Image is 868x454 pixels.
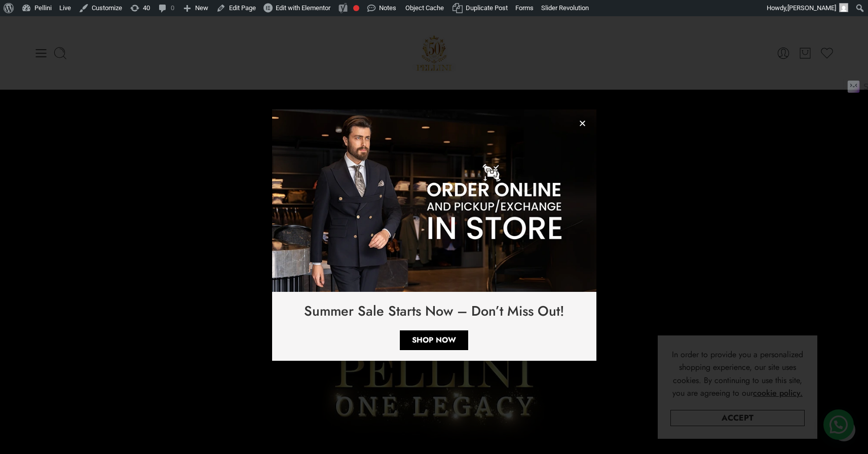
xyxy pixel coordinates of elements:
[353,5,359,11] div: Focus keyphrase not set
[787,4,836,12] span: [PERSON_NAME]
[579,120,586,127] a: Close
[272,302,596,320] h2: Summer Sale Starts Now – Don’t Miss Out!
[412,336,456,344] span: Shop Now
[399,330,469,351] a: Shop Now
[276,4,330,12] span: Edit with Elementor
[541,4,589,12] span: Slider Revolution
